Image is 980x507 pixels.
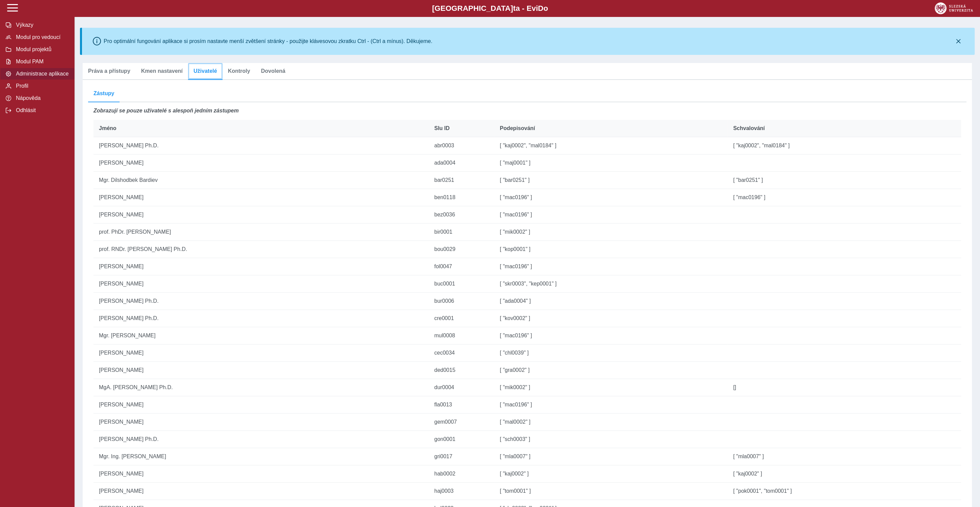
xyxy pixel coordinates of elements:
td: Mgr. [PERSON_NAME] [93,327,429,344]
span: Výkazy [14,22,69,28]
span: Nápověda [14,95,69,101]
td: [PERSON_NAME] Ph.D. [93,310,429,327]
td: [PERSON_NAME] [93,465,429,483]
td: cec0034 [429,344,494,362]
td: gon0001 [429,431,494,448]
div: Pro optimální fungování aplikace si prosím nastavte menší zvětšení stránky - použijte klávesovou ... [104,38,432,44]
img: logo_web_su.png [935,2,973,14]
td: [ "gra0002" ] [494,362,728,379]
td: bou0029 [429,241,494,258]
td: [ "mac0196" ] [728,189,961,206]
td: fla0013 [429,396,494,414]
td: [ "chl0039" ] [494,344,728,362]
td: [ "mla0007" ] [728,448,961,465]
span: Kmen nastavení [141,68,183,74]
td: [PERSON_NAME] [93,189,429,206]
td: [PERSON_NAME] [93,154,429,172]
td: [ "mac0196" ] [494,189,728,206]
td: [ "bar0251" ] [494,172,728,189]
td: [ "kaj0002" ] [728,465,961,483]
td: gem0007 [429,414,494,431]
td: [ "kov0002" ] [494,310,728,327]
td: [ "mac0196" ] [494,206,728,224]
td: [ "ada0004" ] [494,293,728,310]
td: bez0036 [429,206,494,224]
td: [PERSON_NAME] [93,396,429,414]
td: [ "mac0196" ] [494,396,728,414]
td: [ "mal0002" ] [494,414,728,431]
td: bar0251 [429,172,494,189]
td: Mgr. Dilshodbek Bardiev [93,172,429,189]
td: abr0003 [429,137,494,154]
td: [ "kop0001" ] [494,241,728,258]
td: MgA. [PERSON_NAME] Ph.D. [93,379,429,396]
span: Modul projektů [14,46,69,52]
td: buc0001 [429,275,494,293]
td: bur0006 [429,293,494,310]
td: [ "maj0001" ] [494,154,728,172]
td: mul0008 [429,327,494,344]
td: haj0003 [429,483,494,500]
td: [] [728,379,961,396]
td: bir0001 [429,224,494,241]
span: Zástupy [93,91,114,96]
span: Odhlásit [14,107,69,113]
span: D [538,4,543,13]
td: [PERSON_NAME] [93,258,429,275]
i: Zobrazují se pouze uživatelé s alespoň jedním zástupem [93,108,239,113]
td: [ "sch0003" ] [494,431,728,448]
td: [ "mac0196" ] [494,327,728,344]
td: fol0047 [429,258,494,275]
b: [GEOGRAPHIC_DATA] a - Evi [20,4,960,13]
span: Modul pro vedoucí [14,34,69,40]
td: [ "kaj0002", "mal0184" ] [728,137,961,154]
td: [PERSON_NAME] [93,206,429,224]
td: [PERSON_NAME] Ph.D. [93,293,429,310]
td: ded0015 [429,362,494,379]
span: Slu ID [434,125,450,131]
span: Modul PAM [14,59,69,65]
td: [PERSON_NAME] [93,483,429,500]
span: Práva a přístupy [88,68,130,74]
span: Administrace aplikace [14,71,69,77]
td: [ "tom0001" ] [494,483,728,500]
td: [ "pok0001", "tom0001" ] [728,483,961,500]
td: prof. PhDr. [PERSON_NAME] [93,224,429,241]
span: Schvalování [733,125,765,131]
span: Kontroly [228,68,250,74]
span: Podepisování [500,125,535,131]
span: t [513,4,515,13]
td: [ "bar0251" ] [728,172,961,189]
span: Dovolená [261,68,285,74]
td: [ "mik0002" ] [494,224,728,241]
td: [PERSON_NAME] [93,414,429,431]
td: [PERSON_NAME] Ph.D. [93,137,429,154]
td: dur0004 [429,379,494,396]
td: [ "mac0196" ] [494,258,728,275]
td: [ "kaj0002" ] [494,465,728,483]
td: [PERSON_NAME] [93,362,429,379]
span: Uživatelé [193,68,217,74]
td: [ "kaj0002", "mal0184" ] [494,137,728,154]
td: hab0002 [429,465,494,483]
td: ada0004 [429,154,494,172]
span: Jméno [99,125,117,131]
td: Mgr. Ing. [PERSON_NAME] [93,448,429,465]
td: gri0017 [429,448,494,465]
td: cre0001 [429,310,494,327]
td: prof. RNDr. [PERSON_NAME] Ph.D. [93,241,429,258]
td: [ "mla0007" ] [494,448,728,465]
td: [PERSON_NAME] [93,275,429,293]
td: [ "mik0002" ] [494,379,728,396]
td: [PERSON_NAME] Ph.D. [93,431,429,448]
span: Profil [14,83,69,89]
span: o [543,4,548,13]
td: [PERSON_NAME] [93,344,429,362]
td: [ "skr0003", "kep0001" ] [494,275,728,293]
td: ben0118 [429,189,494,206]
